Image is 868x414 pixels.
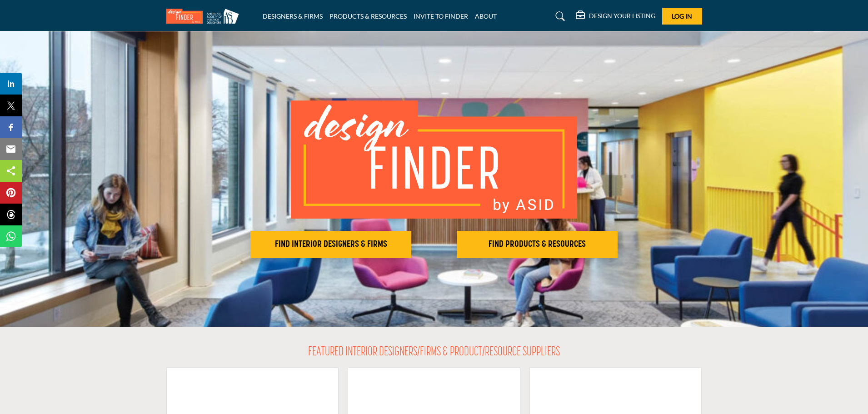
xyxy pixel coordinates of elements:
[576,11,655,22] div: DESIGN YOUR LISTING
[589,12,655,20] h5: DESIGN YOUR LISTING
[414,12,468,20] a: INVITE TO FINDER
[250,231,411,258] button: FIND INTERIOR DESIGNERS & FIRMS
[166,9,244,24] img: Site Logo
[459,239,615,250] h2: FIND PRODUCTS & RESOURCES
[253,239,409,250] h2: FIND INTERIOR DESIGNERS & FIRMS
[475,12,497,20] a: ABOUT
[662,8,702,25] button: Log In
[672,12,692,20] span: Log In
[457,231,618,258] button: FIND PRODUCTS & RESOURCES
[329,12,407,20] a: PRODUCTS & RESOURCES
[263,12,323,20] a: DESIGNERS & FIRMS
[547,9,571,24] a: Search
[291,100,577,219] img: image
[308,345,560,360] h2: FEATURED INTERIOR DESIGNERS/FIRMS & PRODUCT/RESOURCE SUPPLIERS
